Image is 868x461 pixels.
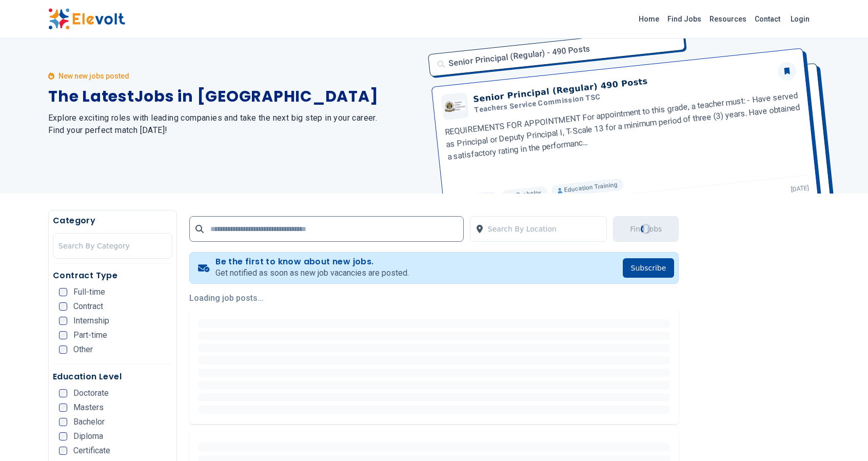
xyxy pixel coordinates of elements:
[73,389,109,397] span: Doctorate
[635,11,663,27] a: Home
[59,389,67,397] input: Doctorate
[59,288,67,296] input: Full-time
[59,345,67,354] input: Other
[48,112,422,137] h2: Explore exciting roles with leading companies and take the next big step in your career. Find you...
[73,447,110,455] span: Certificate
[613,216,679,242] button: Find JobsLoading...
[663,11,705,27] a: Find Jobs
[53,371,172,383] h5: Education Level
[784,9,816,29] a: Login
[48,87,422,106] h1: The Latest Jobs in [GEOGRAPHIC_DATA]
[73,317,109,325] span: Internship
[751,11,784,27] a: Contact
[53,270,172,282] h5: Contract Type
[817,412,868,461] iframe: Chat Widget
[59,317,67,325] input: Internship
[623,258,675,278] button: Subscribe
[73,345,93,354] span: Other
[215,267,409,279] p: Get notified as soon as new job vacancies are posted.
[73,404,104,412] span: Masters
[53,215,172,227] h5: Category
[59,404,67,412] input: Masters
[59,418,67,426] input: Bachelor
[73,432,103,440] span: Diploma
[73,418,105,426] span: Bachelor
[189,292,679,304] p: Loading job posts...
[59,331,67,339] input: Part-time
[73,288,105,296] span: Full-time
[73,302,103,311] span: Contract
[705,11,751,27] a: Resources
[48,8,125,30] img: Elevolt
[59,302,67,311] input: Contract
[59,432,67,440] input: Diploma
[59,447,67,455] input: Certificate
[58,71,129,81] p: New new jobs posted
[215,257,409,267] h4: Be the first to know about new jobs.
[73,331,107,339] span: Part-time
[639,222,653,236] div: Loading...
